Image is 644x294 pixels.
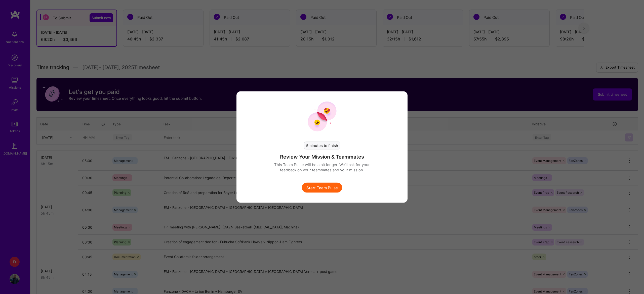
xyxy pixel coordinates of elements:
h4: Review Your Mission & Teammates [280,154,364,160]
button: Start Team Pulse [302,183,342,193]
div: 5 minutes to finish [304,142,340,150]
div: modal [236,91,408,203]
img: team pulse start [308,102,337,132]
p: This Team Pulse will be a bit longer. We'll ask for your feedback on your teammates and your miss... [267,162,377,173]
